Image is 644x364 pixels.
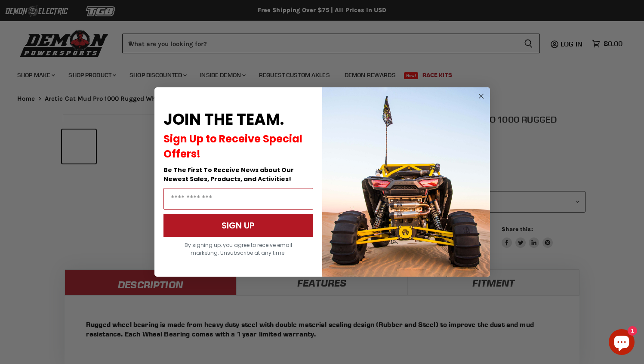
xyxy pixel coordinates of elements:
[185,241,292,256] span: By signing up, you agree to receive email marketing. Unsubscribe at any time.
[163,166,294,183] span: Be The First To Receive News about Our Newest Sales, Products, and Activities!
[163,188,313,210] input: Email Address
[606,329,637,357] inbox-online-store-chat: Shopify online store chat
[322,87,490,277] img: a9095488-b6e7-41ba-879d-588abfab540b.jpeg
[163,132,302,161] span: Sign Up to Receive Special Offers!
[163,214,313,237] button: SIGN UP
[163,108,284,130] span: JOIN THE TEAM.
[476,91,487,102] button: Close dialog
